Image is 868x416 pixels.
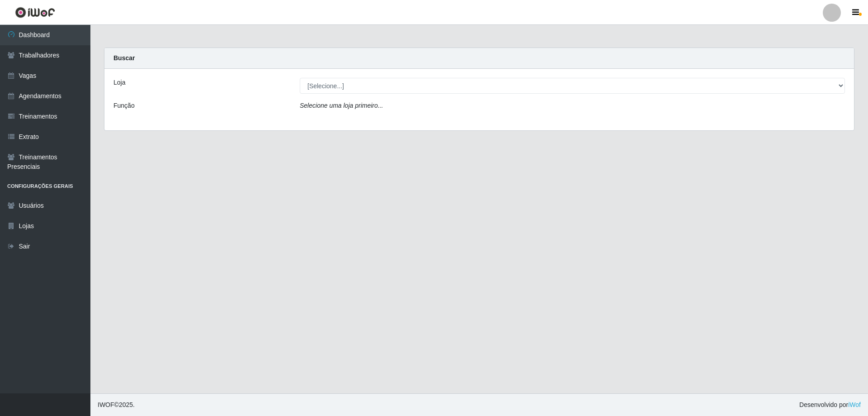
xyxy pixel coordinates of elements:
[113,78,125,87] label: Loja
[799,400,861,410] span: Desenvolvido por
[113,54,135,62] strong: Buscar
[98,400,135,410] span: © 2025 .
[15,7,55,18] img: CoreUI Logo
[98,401,114,408] span: IWOF
[113,101,135,110] label: Função
[300,102,383,109] i: Selecione uma loja primeiro...
[848,401,861,408] a: iWof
